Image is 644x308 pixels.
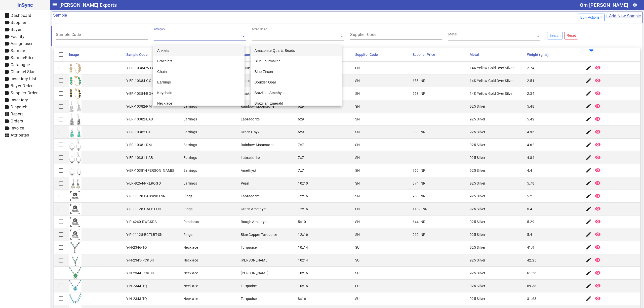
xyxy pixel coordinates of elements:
div: 6x9 [298,104,304,109]
span: Bracelets [157,59,173,63]
div: Y-ER-10381-LAB [126,155,153,160]
div: 925 Silver [470,117,486,122]
div: 2.74 [527,65,534,70]
div: Earrings [183,181,197,186]
div: 5x10 [298,219,306,224]
mat-icon: remove_red_eye [595,231,601,237]
mat-icon: remove_red_eye [595,283,601,289]
div: 4.95 [527,129,534,135]
mat-icon: remove_red_eye [595,180,601,186]
div: Rings [183,232,192,237]
mat-icon: menu [52,2,58,8]
mat-label: Sample Code [56,32,81,37]
div: SN [355,129,360,135]
div: Necklace [183,271,198,276]
mat-card-header: Sample [52,12,642,23]
div: 925 Silver [470,104,486,109]
span: Image [69,53,79,57]
mat-icon: label [4,76,10,82]
div: SN [355,91,360,96]
span: Blue Zircon [255,70,273,74]
div: Pearl [241,181,249,186]
div: [PERSON_NAME] [241,258,268,263]
div: Y-ER-10384-BO-GP [126,91,157,96]
div: 925 Silver [470,283,486,288]
mat-icon: edit [586,116,592,122]
div: 6x9 [298,129,304,135]
img: 6b33a039-b376-4f09-8191-9e6e7e61375c [69,100,82,113]
div: SN [355,168,360,173]
div: 10x14 [298,258,308,263]
mat-icon: dashboard [4,13,10,19]
div: 10x16 [298,271,308,276]
span: Invoice [11,126,24,130]
div: SN [355,219,360,224]
div: Green Amethyst [241,206,267,211]
img: be75fe73-d159-4263-96d8-9b723600139c [69,74,82,87]
div: Y-P-4240-RWCKRA [126,219,157,224]
span: Assign user [11,41,33,46]
div: Rings [183,206,192,211]
mat-icon: edit [586,77,592,83]
span: Boulder Opal [255,80,276,84]
span: Brazilian Emerald [255,101,283,105]
div: Green Onyx [241,129,260,135]
div: Earrings [183,104,197,109]
img: 27bbd301-68fc-41e3-8a09-3b5920088279 [69,126,82,138]
div: SU [355,271,360,276]
div: Labradorite [241,155,260,160]
mat-icon: edit [586,142,592,148]
mat-icon: remove_red_eye [595,206,601,212]
div: 968 INR [413,194,426,199]
div: Amethyst [241,168,256,173]
span: Necklace [157,101,172,105]
div: Pendants [183,219,199,224]
mat-icon: edit [586,244,592,250]
div: Necklace [183,296,198,301]
mat-icon: remove_red_eye [595,154,601,160]
span: Weight (gms) [527,53,549,57]
div: 925 Silver [470,232,486,237]
div: Necklace [183,258,198,263]
mat-icon: remove_red_eye [595,167,601,173]
div: 2.51 [527,78,534,83]
ng-dropdown-panel: Options list [153,45,244,106]
span: Keychain [157,91,172,95]
div: Y-N-2343-TQ [126,296,147,301]
div: 59.38 [527,283,536,288]
mat-icon: label [4,34,10,40]
div: 653 INR [413,78,426,83]
div: SU [355,258,360,263]
div: 6x9 [298,117,304,122]
span: Supplier Price [413,53,435,57]
span: Blue Tourmaline [255,59,281,63]
div: Rough Amethyst [241,219,268,224]
img: 0961d0b6-4115-463f-9d7d-cc4fc3a4a92a [69,254,82,267]
div: 14K Yellow Gold Over Silver [470,78,514,83]
div: Y-ER-10382-LAB [126,117,153,122]
span: Metal [470,53,479,57]
mat-icon: edit [586,154,592,160]
span: Earrings [157,80,171,84]
div: 12x16 [298,194,308,199]
span: Sample Code [126,53,148,57]
div: 12x16 [298,232,308,237]
div: Turquoise [241,245,257,250]
div: 14K Yellow Gold Over Silver [470,65,514,70]
div: Earrings [183,117,197,122]
img: 09d9a210-98e3-4a16-895b-f9517c9dc4a7 [69,292,82,305]
img: 934b3a39-50bb-4311-a0d8-b83f8e581c08 [69,62,82,74]
mat-icon: remove_red_eye [595,257,601,263]
mat-icon: edit [586,283,592,289]
mat-icon: label [4,48,10,54]
mat-icon: remove_red_eye [595,129,601,135]
div: 925 Silver [470,168,486,173]
div: Turquoise [241,283,257,288]
span: Brazilian Amethyst [255,91,285,95]
div: Y-R-11128-LABSWBT-SN [126,194,166,199]
div: 925 Silver [470,142,486,147]
span: Attributes [11,133,29,138]
div: [PERSON_NAME] [241,271,268,276]
div: 969 INR [413,232,426,237]
div: 925 Silver [470,219,486,224]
